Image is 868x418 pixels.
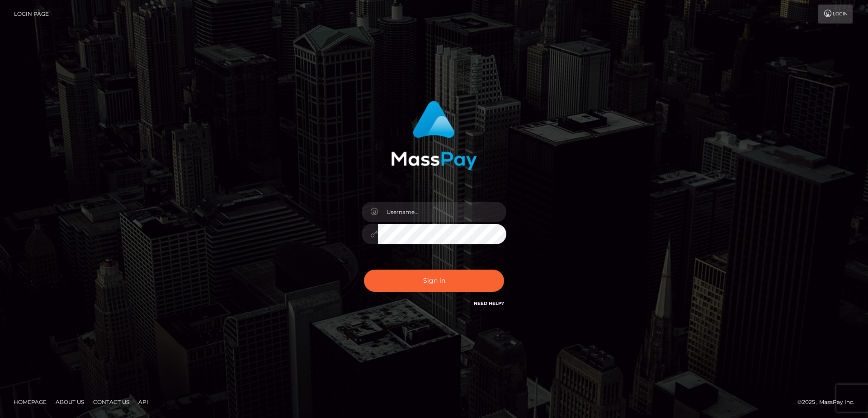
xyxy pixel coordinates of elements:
input: Username... [378,202,506,222]
a: Login Page [14,5,49,24]
a: Need Help? [474,300,504,306]
a: Homepage [10,395,50,409]
div: © 2025 , MassPay Inc. [797,397,861,407]
a: About Us [52,395,88,409]
img: MassPay Login [391,101,477,170]
a: API [135,395,152,409]
button: Sign in [364,270,504,292]
a: Login [818,5,853,24]
a: Contact Us [90,395,133,409]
